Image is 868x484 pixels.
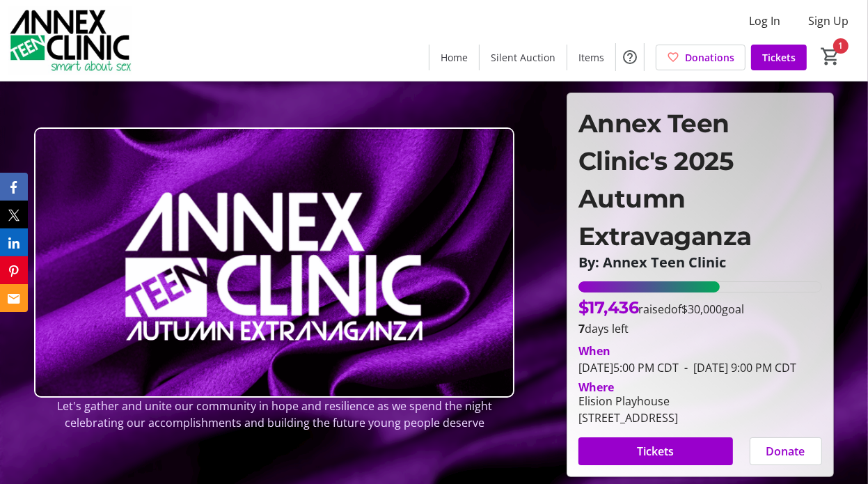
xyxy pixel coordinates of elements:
[578,295,745,320] p: raised of goal
[679,360,796,375] span: [DATE] 9:00 PM CDT
[578,382,614,393] div: Where
[578,393,678,409] div: Elision Playhouse
[818,44,843,69] button: Cart
[578,343,610,359] div: When
[738,10,791,32] button: Log In
[429,45,479,70] a: Home
[480,45,567,70] a: Silent Auction
[8,6,132,75] img: Annex Teen Clinic's Logo
[567,45,615,70] a: Items
[578,255,822,270] p: By: Annex Teen Clinic
[578,281,822,292] div: 58.12016666666666% of fundraising goal reached
[808,13,849,29] span: Sign Up
[491,50,555,65] span: Silent Auction
[762,50,796,65] span: Tickets
[578,437,733,465] button: Tickets
[578,320,822,337] p: days left
[637,443,674,460] span: Tickets
[578,50,604,65] span: Items
[766,443,805,460] span: Donate
[578,360,679,375] span: [DATE] 5:00 PM CDT
[57,398,492,430] span: Let's gather and unite our community in hope and resilience as we spend the night celebrating our...
[749,13,780,29] span: Log In
[681,302,722,317] span: $30,000
[656,45,745,70] a: Donations
[797,10,860,32] button: Sign Up
[34,127,514,398] img: Campaign CTA Media Photo
[441,50,468,65] span: Home
[578,108,752,251] span: Annex Teen Clinic's 2025 Autumn Extravaganza
[578,321,585,336] span: 7
[679,360,693,375] span: -
[685,50,734,65] span: Donations
[578,409,678,426] div: [STREET_ADDRESS]
[616,43,644,71] button: Help
[578,297,639,318] span: $17,436
[751,45,807,70] a: Tickets
[750,437,822,465] button: Donate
